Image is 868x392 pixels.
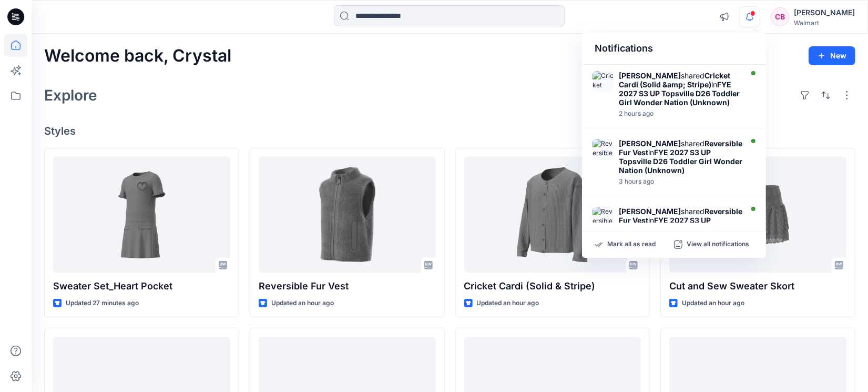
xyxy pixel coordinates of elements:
[619,207,742,243] div: shared in
[44,87,97,104] h2: Explore
[619,71,681,80] strong: [PERSON_NAME]
[687,240,749,249] p: View all notifications
[682,298,744,309] p: Updated an hour ago
[593,139,614,160] img: Reversible Fur Vest
[771,7,790,26] div: CB
[619,71,740,107] div: shared in
[593,207,614,228] img: Reversible Fur Vest
[464,157,641,273] a: Cricket Cardi (Solid & Stripe)
[619,207,742,225] strong: Reversible Fur Vest
[593,71,614,92] img: Cricket Cardi (Solid & Stripe)
[809,46,855,65] button: New
[582,33,766,65] div: Notifications
[259,157,436,273] a: Reversible Fur Vest
[794,19,855,27] div: Walmart
[619,139,742,157] strong: Reversible Fur Vest
[607,240,656,249] p: Mark all as read
[794,6,855,19] div: [PERSON_NAME]
[619,80,740,107] strong: FYE 2027 S3 UP Topsville D26 Toddler Girl Wonder Nation (Unknown)
[619,207,681,216] strong: [PERSON_NAME]
[44,46,231,66] h2: Welcome back, Crystal
[464,279,641,294] p: Cricket Cardi (Solid & Stripe)
[669,279,846,294] p: Cut and Sew Sweater Skort
[619,148,742,175] strong: FYE 2027 S3 UP Topsville D26 Toddler Girl Wonder Nation (Unknown)
[619,110,740,117] div: Wednesday, October 01, 2025 15:26
[53,157,230,273] a: Sweater Set_Heart Pocket
[619,139,742,175] div: shared in
[66,298,139,309] p: Updated 27 minutes ago
[259,279,436,294] p: Reversible Fur Vest
[619,216,742,243] strong: FYE 2027 S3 UP Topsville D26 Toddler Girl Wonder Nation (Unknown)
[53,279,230,294] p: Sweater Set_Heart Pocket
[619,139,681,148] strong: [PERSON_NAME]
[619,71,730,89] strong: Cricket Cardi (Solid &amp; Stripe)
[619,178,742,185] div: Wednesday, October 01, 2025 14:54
[271,298,334,309] p: Updated an hour ago
[44,125,855,137] h4: Styles
[477,298,539,309] p: Updated an hour ago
